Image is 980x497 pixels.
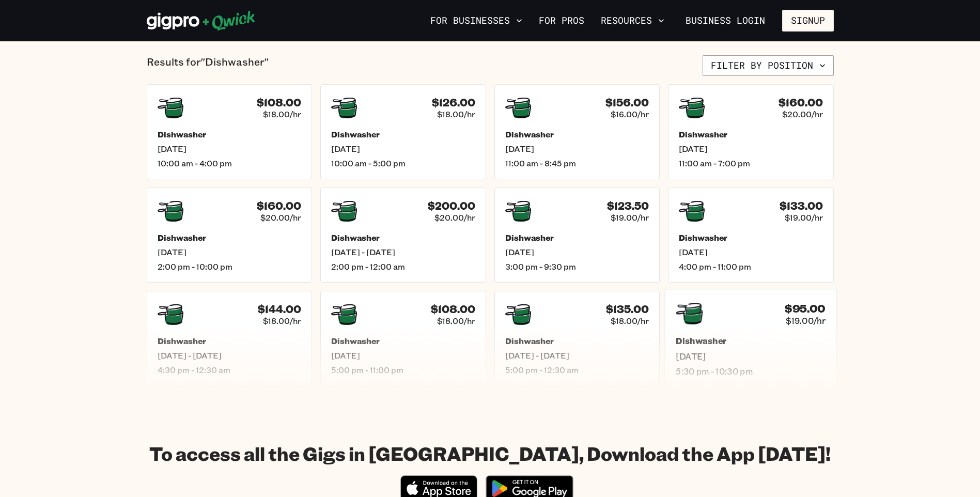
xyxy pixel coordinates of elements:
[257,199,301,212] h4: $160.00
[331,365,475,375] span: 5:00 pm - 11:00 pm
[779,96,823,109] h4: $160.00
[258,303,301,316] h4: $144.00
[434,212,475,223] span: $20.00/hr
[331,232,475,243] h5: Dishwasher
[494,188,660,283] a: $123.50$19.00/hrDishwasher[DATE]3:00 pm - 9:30 pm
[607,199,649,212] h4: $123.50
[263,109,301,119] span: $18.00/hr
[149,442,831,465] h1: To access all the Gigs in [GEOGRAPHIC_DATA], Download the App [DATE]!
[147,55,269,76] p: Results for "Dishwasher"
[147,188,313,283] a: $160.00$20.00/hrDishwasher[DATE]2:00 pm - 10:00 pm
[505,365,649,375] span: 5:00 pm - 12:30 am
[679,247,823,257] span: [DATE]
[158,144,302,154] span: [DATE]
[158,129,302,139] h5: Dishwasher
[676,336,826,347] h5: Dishwasher
[505,350,649,361] span: [DATE] - [DATE]
[611,316,649,326] span: $18.00/hr
[606,303,649,316] h4: $135.00
[676,351,826,362] span: [DATE]
[679,158,823,168] span: 11:00 am - 7:00 pm
[535,12,588,29] a: For Pros
[158,247,302,257] span: [DATE]
[158,261,302,272] span: 2:00 pm - 10:00 pm
[605,96,649,109] h4: $156.00
[679,232,823,243] h5: Dishwasher
[320,84,486,179] a: $126.00$18.00/hrDishwasher[DATE]10:00 am - 5:00 pm
[437,109,475,119] span: $18.00/hr
[320,291,486,386] a: $108.00$18.00/hrDishwasher[DATE]5:00 pm - 11:00 pm
[320,188,486,283] a: $200.00$20.00/hrDishwasher[DATE] - [DATE]2:00 pm - 12:00 am
[611,212,649,223] span: $19.00/hr
[786,315,826,326] span: $19.00/hr
[668,188,834,283] a: $133.00$19.00/hrDishwasher[DATE]4:00 pm - 11:00 pm
[147,84,313,179] a: $108.00$18.00/hrDishwasher[DATE]10:00 am - 4:00 pm
[426,12,526,29] button: For Businesses
[611,109,649,119] span: $16.00/hr
[158,365,302,375] span: 4:30 pm - 12:30 am
[263,316,301,326] span: $18.00/hr
[428,199,475,212] h4: $200.00
[494,84,660,179] a: $156.00$16.00/hrDishwasher[DATE]11:00 am - 8:45 pm
[432,96,475,109] h4: $126.00
[331,336,475,346] h5: Dishwasher
[331,129,475,139] h5: Dishwasher
[260,212,301,223] span: $20.00/hr
[676,366,826,377] span: 5:30 pm - 10:30 pm
[780,199,823,212] h4: $133.00
[665,289,837,387] a: $95.00$19.00/hrDishwasher[DATE]5:30 pm - 10:30 pm
[494,291,660,386] a: $135.00$18.00/hrDishwasher[DATE] - [DATE]5:00 pm - 12:30 am
[505,158,649,168] span: 11:00 am - 8:45 pm
[431,303,475,316] h4: $108.00
[158,232,302,243] h5: Dishwasher
[679,129,823,139] h5: Dishwasher
[505,247,649,257] span: [DATE]
[703,55,834,76] button: Filter by position
[147,291,313,386] a: $144.00$18.00/hrDishwasher[DATE] - [DATE]4:30 pm - 12:30 am
[505,261,649,272] span: 3:00 pm - 9:30 pm
[437,316,475,326] span: $18.00/hr
[505,232,649,243] h5: Dishwasher
[331,158,475,168] span: 10:00 am - 5:00 pm
[668,84,834,179] a: $160.00$20.00/hrDishwasher[DATE]11:00 am - 7:00 pm
[505,144,649,154] span: [DATE]
[158,158,302,168] span: 10:00 am - 4:00 pm
[782,109,823,119] span: $20.00/hr
[679,261,823,272] span: 4:00 pm - 11:00 pm
[677,10,774,32] a: Business Login
[331,144,475,154] span: [DATE]
[679,144,823,154] span: [DATE]
[785,302,826,315] h4: $95.00
[158,350,302,361] span: [DATE] - [DATE]
[331,350,475,361] span: [DATE]
[782,10,834,32] button: Signup
[257,96,301,109] h4: $108.00
[331,247,475,257] span: [DATE] - [DATE]
[785,212,823,223] span: $19.00/hr
[597,12,668,29] button: Resources
[505,336,649,346] h5: Dishwasher
[505,129,649,139] h5: Dishwasher
[158,336,302,346] h5: Dishwasher
[331,261,475,272] span: 2:00 pm - 12:00 am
